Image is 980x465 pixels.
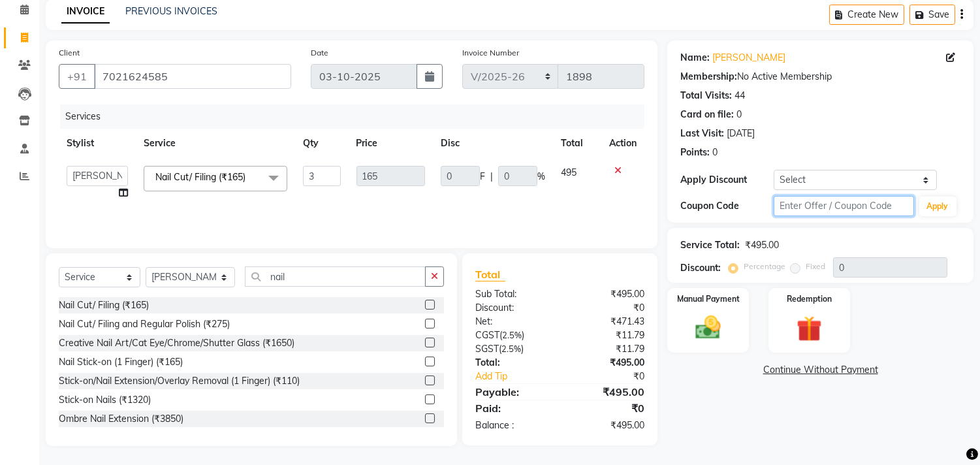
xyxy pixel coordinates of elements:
button: Apply [919,197,956,216]
th: Action [601,129,644,158]
th: Qty [295,129,348,158]
span: % [537,170,545,184]
div: Nail Cut/ Filing (₹165) [59,298,149,312]
button: +91 [59,64,95,89]
img: _gift.svg [789,313,830,345]
input: Search by Name/Mobile/Email/Code [94,64,291,89]
div: Coupon Code [680,199,774,213]
div: ₹0 [576,370,655,383]
span: 2.5% [502,330,522,340]
span: Total [475,268,505,281]
div: 0 [736,108,742,121]
div: ₹11.79 [560,342,655,356]
div: Points: [680,146,710,159]
div: ₹495.00 [560,384,655,400]
span: 495 [561,167,577,178]
label: Manual Payment [677,293,740,305]
div: ₹471.43 [560,315,655,329]
div: Nail Stick-on (1 Finger) (₹165) [59,355,183,369]
div: Paid: [466,400,560,416]
span: SGST [475,343,499,355]
label: Redemption [787,293,832,305]
a: [PERSON_NAME] [712,51,785,65]
span: Nail Cut/ Filing (₹165) [155,171,245,183]
div: 44 [735,89,745,103]
th: Service [136,129,295,158]
div: Payable: [466,384,560,400]
div: No Active Membership [680,70,960,84]
div: 0 [712,146,718,159]
div: Stick-on/Nail Extension/Overlay Removal (1 Finger) (₹110) [59,374,300,388]
th: Total [553,129,601,158]
label: Percentage [744,261,785,272]
div: Balance : [466,419,560,432]
div: [DATE] [727,127,755,140]
span: | [490,170,493,184]
div: Last Visit: [680,127,724,140]
div: Total: [466,356,560,370]
div: Discount: [466,301,560,315]
input: Search or Scan [245,266,426,287]
div: ₹495.00 [560,356,655,370]
div: Services [60,104,654,129]
span: 2.5% [501,344,521,354]
div: Name: [680,51,710,65]
div: Creative Nail Art/Cat Eye/Chrome/Shutter Glass (₹1650) [59,336,294,350]
div: Discount: [680,261,721,275]
a: Add Tip [466,370,576,383]
div: ₹0 [560,301,655,315]
div: ₹495.00 [560,419,655,432]
div: ( ) [466,342,560,356]
label: Date [311,47,328,59]
label: Fixed [806,261,825,272]
span: F [480,170,485,184]
div: Total Visits: [680,89,732,103]
div: Ombre Nail Extension (₹3850) [59,412,183,426]
div: ₹0 [560,400,655,416]
div: Net: [466,315,560,329]
label: Client [59,47,80,59]
input: Enter Offer / Coupon Code [774,196,913,216]
a: x [245,171,251,183]
a: PREVIOUS INVOICES [125,5,217,17]
a: Continue Without Payment [670,363,971,377]
div: Nail Cut/ Filing and Regular Polish (₹275) [59,317,230,331]
span: CGST [475,329,499,341]
div: Card on file: [680,108,734,121]
th: Price [349,129,433,158]
div: Apply Discount [680,173,774,187]
div: Service Total: [680,238,740,252]
div: Membership: [680,70,737,84]
th: Stylist [59,129,136,158]
div: Stick-on Nails (₹1320) [59,393,151,407]
button: Create New [829,5,904,25]
div: ₹11.79 [560,329,655,342]
button: Save [909,5,955,25]
div: Sub Total: [466,287,560,301]
div: ₹495.00 [560,287,655,301]
img: _cash.svg [688,313,729,342]
div: ( ) [466,329,560,342]
div: ₹495.00 [745,238,779,252]
label: Invoice Number [462,47,519,59]
th: Disc [433,129,553,158]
